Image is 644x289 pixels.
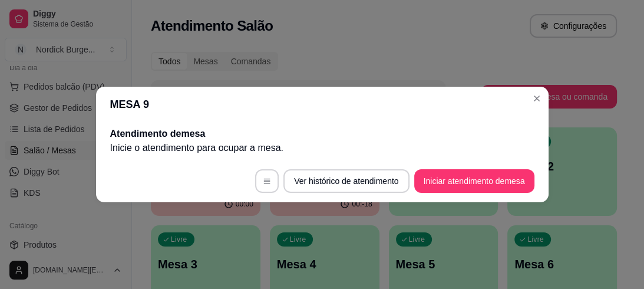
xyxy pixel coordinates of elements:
[283,169,409,193] button: Ver histórico de atendimento
[527,89,546,108] button: Close
[96,87,549,122] header: MESA 9
[110,127,534,141] h2: Atendimento de mesa
[414,169,534,193] button: Iniciar atendimento demesa
[110,141,534,155] p: Inicie o atendimento para ocupar a mesa .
